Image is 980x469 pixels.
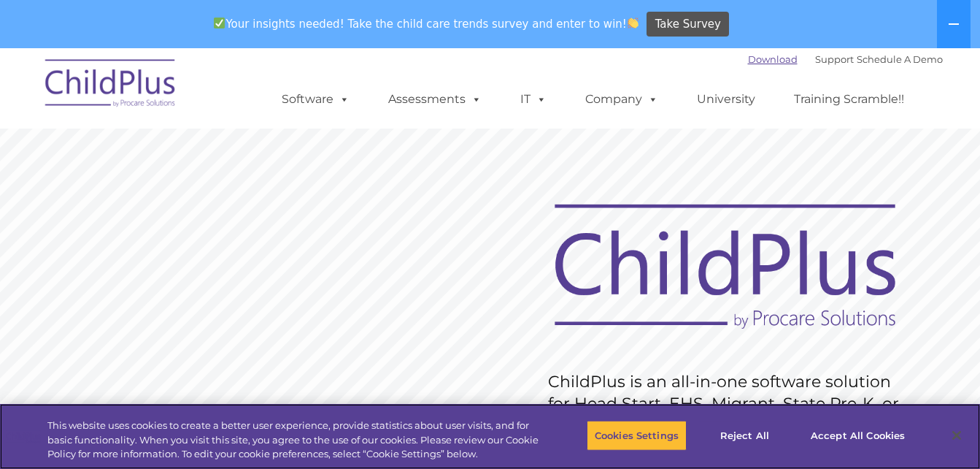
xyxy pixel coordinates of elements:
button: Accept All Cookies [803,420,913,451]
a: Assessments [374,85,496,114]
button: Close [941,419,973,451]
a: Support [815,53,854,65]
font: | [748,53,943,65]
span: Your insights needed! Take the child care trends survey and enter to win! [208,9,645,38]
a: Software [267,85,364,114]
img: ChildPlus by Procare Solutions [38,49,184,122]
a: Schedule A Demo [857,53,943,65]
a: University [682,85,770,114]
button: Reject All [699,420,790,451]
span: Take Survey [655,12,721,37]
a: Take Survey [647,12,729,37]
a: Company [571,85,673,114]
a: Download [748,53,798,65]
a: IT [506,85,561,114]
button: Cookies Settings [587,420,687,451]
img: ✅ [214,18,225,28]
div: This website uses cookies to create a better user experience, provide statistics about user visit... [47,419,539,462]
img: 👏 [628,18,638,28]
a: Training Scramble!! [779,85,919,114]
